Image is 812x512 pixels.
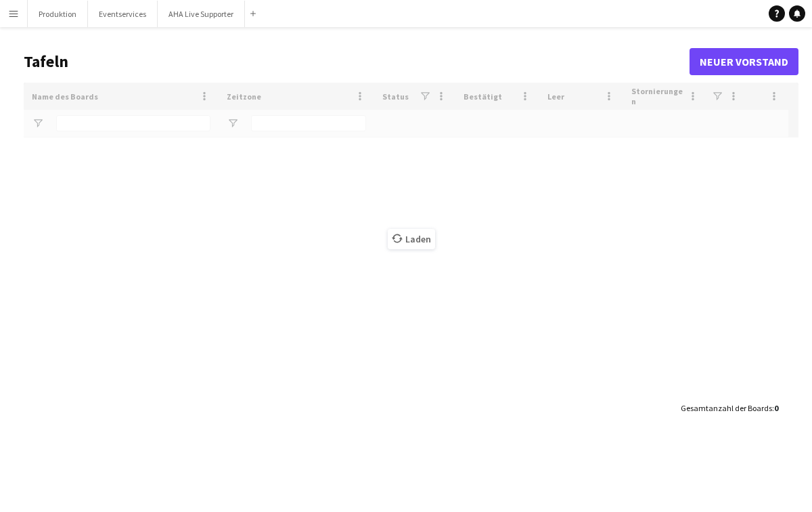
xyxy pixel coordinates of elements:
button: Produktion [28,1,88,27]
span: Gesamtanzahl der Boards [681,403,772,413]
button: AHA Live Supporter [158,1,245,27]
span: 0 [774,403,778,413]
div: : [681,395,778,421]
h1: Tafeln [24,51,690,72]
span: Laden [388,229,435,249]
button: Eventservices [88,1,158,27]
a: Neuer Vorstand [690,48,798,75]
